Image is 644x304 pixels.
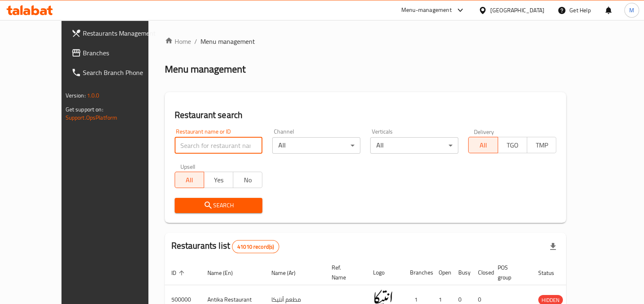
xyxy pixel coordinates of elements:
[165,36,191,46] a: Home
[543,237,563,256] div: Export file
[207,268,243,278] span: Name (En)
[180,163,196,169] label: Upsell
[538,268,565,278] span: Status
[452,260,471,285] th: Busy
[403,260,432,285] th: Branches
[629,6,634,15] span: M
[65,23,169,43] a: Restaurants Management
[366,260,403,285] th: Logo
[527,137,556,153] button: TMP
[432,260,452,285] th: Open
[65,43,169,63] a: Branches
[66,112,118,123] a: Support.OpsPlatform
[530,139,553,151] span: TMP
[175,172,204,188] button: All
[471,260,491,285] th: Closed
[490,6,544,15] div: [GEOGRAPHIC_DATA]
[171,240,280,253] h2: Restaurants list
[472,139,494,151] span: All
[175,137,263,154] input: Search for restaurant name or ID..
[468,137,498,153] button: All
[66,90,86,101] span: Version:
[66,104,103,115] span: Get support on:
[272,137,360,154] div: All
[171,268,187,278] span: ID
[200,36,255,46] span: Menu management
[232,240,279,253] div: Total records count
[204,172,233,188] button: Yes
[175,198,263,213] button: Search
[181,200,256,211] span: Search
[498,137,527,153] button: TGO
[474,129,494,134] label: Delivery
[165,63,246,76] h2: Menu management
[370,137,458,154] div: All
[83,68,162,77] span: Search Branch Phone
[175,109,557,121] h2: Restaurant search
[401,5,452,15] div: Menu-management
[498,263,522,282] span: POS group
[237,174,259,186] span: No
[207,174,230,186] span: Yes
[271,268,306,278] span: Name (Ar)
[87,90,100,101] span: 1.0.0
[65,63,169,82] a: Search Branch Phone
[165,36,567,46] nav: breadcrumb
[232,243,279,251] span: 41010 record(s)
[501,139,524,151] span: TGO
[332,263,357,282] span: Ref. Name
[83,28,162,38] span: Restaurants Management
[83,48,162,58] span: Branches
[233,172,262,188] button: No
[194,36,197,46] li: /
[178,174,201,186] span: All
